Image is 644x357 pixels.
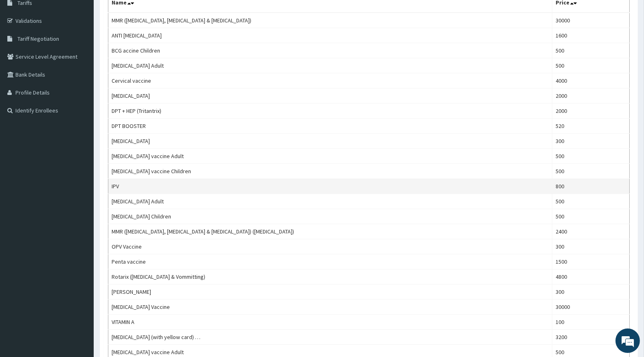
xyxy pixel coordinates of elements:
[552,269,630,284] td: 4800
[552,28,630,43] td: 1600
[15,41,33,61] img: d_794563401_company_1708531726252_794563401
[552,284,630,300] td: 300
[108,13,552,28] td: MMR ([MEDICAL_DATA], [MEDICAL_DATA] & [MEDICAL_DATA])
[552,119,630,134] td: 520
[108,284,552,300] td: [PERSON_NAME]
[108,58,552,73] td: [MEDICAL_DATA] Adult
[108,179,552,194] td: IPV
[552,134,630,149] td: 300
[552,73,630,88] td: 4000
[552,254,630,269] td: 1500
[552,179,630,194] td: 800
[108,28,552,43] td: ANTI [MEDICAL_DATA]
[552,13,630,28] td: 30000
[108,88,552,104] td: [MEDICAL_DATA]
[552,104,630,119] td: 2000
[134,4,153,24] div: Minimize live chat window
[108,104,552,119] td: DPT + HEP (Tritantrix)
[108,134,552,149] td: [MEDICAL_DATA]
[552,194,630,209] td: 500
[552,330,630,345] td: 3200
[552,300,630,315] td: 30000
[552,224,630,239] td: 2400
[552,315,630,330] td: 100
[552,58,630,73] td: 500
[552,149,630,164] td: 500
[108,194,552,209] td: [MEDICAL_DATA] Adult
[108,43,552,58] td: BCG accine Children
[552,43,630,58] td: 500
[108,254,552,269] td: Penta vaccine
[47,103,112,185] span: We're online!
[552,164,630,179] td: 500
[4,223,155,251] textarea: Type your message and hit 'Enter'
[108,73,552,88] td: Cervical vaccine
[552,239,630,254] td: 300
[108,209,552,224] td: [MEDICAL_DATA] Children
[42,46,137,56] div: Chat with us now
[552,88,630,104] td: 2000
[108,239,552,254] td: OPV Vaccine
[108,330,552,345] td: [MEDICAL_DATA] (with yellow card) …
[108,269,552,284] td: Rotarix ([MEDICAL_DATA] & Vommitting)
[552,209,630,224] td: 500
[18,35,59,42] span: Tariff Negotiation
[108,224,552,239] td: MMR ([MEDICAL_DATA], [MEDICAL_DATA] & [MEDICAL_DATA]) ([MEDICAL_DATA])
[108,164,552,179] td: [MEDICAL_DATA] vaccine Children
[108,149,552,164] td: [MEDICAL_DATA] vaccine Adult
[108,300,552,315] td: [MEDICAL_DATA] Vaccine
[108,315,552,330] td: VITAMIN A
[108,119,552,134] td: DPT BOOSTER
